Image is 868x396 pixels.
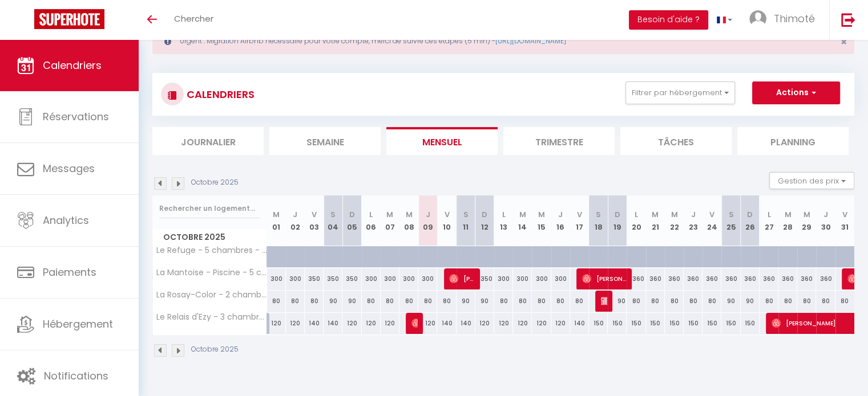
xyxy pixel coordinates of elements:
abbr: M [671,209,677,220]
div: 360 [665,268,684,289]
span: [PERSON_NAME] [601,290,607,312]
abbr: J [691,209,696,220]
div: 140 [457,313,475,334]
input: Rechercher un logement... [159,198,260,219]
div: 300 [532,268,551,289]
div: 350 [305,268,324,289]
div: 80 [816,291,835,312]
div: 80 [418,291,437,312]
span: Messages [43,161,95,175]
div: 120 [494,313,513,334]
abbr: S [728,209,733,220]
abbr: M [538,209,545,220]
abbr: D [349,209,355,220]
th: 14 [513,195,532,246]
th: 20 [627,195,645,246]
abbr: J [293,209,297,220]
th: 19 [608,195,627,246]
th: 23 [684,195,703,246]
div: 300 [551,268,570,289]
span: Le Refuge - 5 chambres - Terrasse [155,246,269,255]
div: 300 [362,268,381,289]
div: 90 [324,291,342,312]
span: Chercher [174,13,213,25]
div: 90 [342,291,361,312]
li: Tâches [620,127,732,155]
div: 360 [778,268,797,289]
abbr: D [482,209,487,220]
button: Gestion des prix [769,172,854,189]
span: × [841,35,847,49]
div: 80 [627,291,645,312]
span: Paiements [43,265,96,279]
div: 80 [362,291,381,312]
div: 90 [721,291,740,312]
div: 80 [778,291,797,312]
th: 12 [475,195,494,246]
th: 09 [418,195,437,246]
span: Réservations [43,109,109,124]
span: [PERSON_NAME] [449,268,475,289]
div: 300 [381,268,399,289]
th: 04 [324,195,342,246]
div: 90 [457,291,475,312]
th: 08 [399,195,418,246]
abbr: S [596,209,601,220]
div: 140 [324,313,342,334]
div: 150 [608,313,627,334]
abbr: V [842,209,847,220]
div: 150 [627,313,645,334]
abbr: M [804,209,810,220]
abbr: J [426,209,430,220]
div: 150 [589,313,608,334]
th: 21 [646,195,665,246]
span: [PERSON_NAME] [582,268,627,289]
th: 07 [381,195,399,246]
a: [URL][DOMAIN_NAME] [495,36,566,46]
abbr: S [330,209,336,220]
div: 350 [324,268,342,289]
abbr: M [785,209,792,220]
div: 80 [267,291,286,312]
img: Super Booking [34,9,104,29]
th: 25 [721,195,740,246]
span: La Mantoise - Piscine - 5 chambres - 9 lits [155,268,269,277]
p: Octobre 2025 [191,177,239,188]
span: [PERSON_NAME] De Beyssat [411,312,418,334]
div: 120 [418,313,437,334]
abbr: D [747,209,753,220]
th: 15 [532,195,551,246]
abbr: L [502,209,506,220]
div: Urgent : Migration Airbnb nécessaire pour votre compte, merci de suivre ces étapes (5 min) - [152,28,854,54]
div: 120 [362,313,381,334]
abbr: V [444,209,449,220]
div: 150 [741,313,760,334]
div: 120 [513,313,532,334]
span: Hébergement [43,317,113,331]
div: 80 [760,291,778,312]
th: 31 [835,195,854,246]
div: 300 [286,268,305,289]
div: 150 [703,313,721,334]
div: 360 [703,268,721,289]
span: La Rosay-Color - 2 chambres - Piano - Bureau [155,291,269,299]
img: ... [749,10,766,27]
div: 140 [437,313,456,334]
div: 360 [797,268,816,289]
th: 16 [551,195,570,246]
div: 80 [835,291,854,312]
div: 80 [513,291,532,312]
div: 350 [342,268,361,289]
th: 11 [457,195,475,246]
div: 80 [684,291,703,312]
img: logout [841,13,855,27]
div: 80 [551,291,570,312]
div: 80 [286,291,305,312]
p: Octobre 2025 [191,344,239,355]
button: Besoin d'aide ? [629,10,708,30]
div: 300 [513,268,532,289]
div: 120 [381,313,399,334]
div: 360 [741,268,760,289]
div: 150 [646,313,665,334]
h3: CALENDRIERS [184,81,255,107]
